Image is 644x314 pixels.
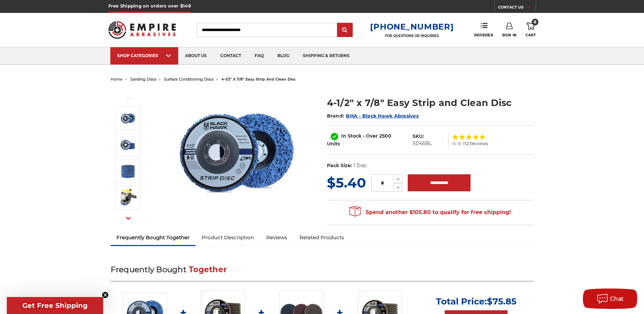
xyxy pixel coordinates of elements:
span: Reorder [474,33,493,37]
span: In Stock [341,133,362,139]
p: Total Price: [436,296,516,307]
dd: SD45BL [412,140,432,147]
span: Together [189,265,227,274]
span: 4-1/2" x 7/8" easy strip and clean disc [221,77,296,82]
a: CONTACT US [498,3,536,13]
span: 112 Reviews [463,141,488,146]
a: blog [271,47,296,65]
a: surface conditioning discs [164,77,214,82]
img: 4-1/2" x 7/8" Easy Strip and Clean Disc [119,189,136,206]
dt: SKU: [412,133,424,140]
a: BHA - Black Hawk Abrasives [346,113,419,119]
img: 4-1/2" x 7/8" Easy Strip and Clean Disc [119,110,136,126]
img: 4-1/2" x 7/8" Easy Strip and Clean Disc [169,89,305,216]
span: 2500 [379,133,391,139]
span: Cart [526,33,536,37]
span: Brand: [327,113,345,119]
a: Product Description [196,230,260,245]
button: Chat [583,289,637,309]
button: Previous [120,92,136,106]
span: $75.85 [487,296,516,307]
a: about us [178,47,214,65]
a: 8 Cart [526,22,536,37]
dt: Pack Size: [327,162,352,169]
button: Next [120,211,136,226]
a: shipping & returns [296,47,356,65]
span: Sign In [502,33,517,37]
span: - Over [363,133,378,139]
a: contact [214,47,248,65]
span: (4.9) [452,141,461,146]
a: sanding discs [130,77,156,82]
a: Related Products [293,230,350,245]
input: Submit [338,23,352,37]
a: Frequently Bought Together [111,230,196,245]
dd: 1 Disc [353,162,367,169]
span: 8 [532,19,538,25]
img: 4-1/2" x 7/8" Easy Strip and Clean Disc [119,137,136,153]
a: faq [248,47,271,65]
div: Get Free ShippingClose teaser [7,297,103,314]
a: [PHONE_NUMBER] [370,22,454,32]
button: Close teaser [102,292,109,298]
span: Get Free Shipping [22,301,88,310]
img: Empire Abrasives [108,17,176,43]
span: Frequently Bought [111,265,186,274]
h1: 4-1/2" x 7/8" Easy Strip and Clean Disc [327,96,534,109]
a: Reviews [260,230,293,245]
span: $5.40 [327,174,366,191]
span: Spend another $105.80 to qualify for free shipping! [349,209,511,215]
a: home [111,77,123,82]
img: 4-1/2" x 7/8" Easy Strip and Clean Disc [119,163,136,179]
div: SHOP CATEGORIES [117,53,171,58]
p: FOR QUESTIONS OR INQUIRIES [370,34,454,38]
span: Units [327,141,340,147]
span: Chat [610,296,624,302]
a: Reorder [474,22,493,37]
